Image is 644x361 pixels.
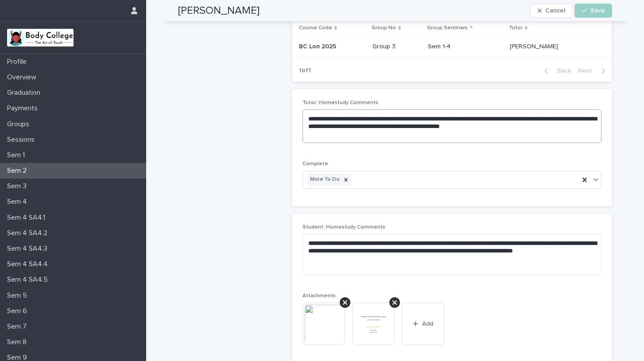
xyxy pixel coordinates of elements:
[4,276,55,284] p: Sem 4 SA4.5
[422,321,433,327] span: Add
[303,100,378,105] span: Tutor: Homestudy Comments
[428,43,503,50] p: Sem 1-4
[574,67,612,75] button: Next
[537,67,574,75] button: Back
[299,23,332,33] p: Course Code
[4,167,34,175] p: Sem 2
[4,229,54,237] p: Sem 4 SA4.2
[574,4,612,18] button: Save
[427,23,468,33] p: Group Seminars
[299,41,338,50] p: BC Lon 2025
[7,29,74,47] img: xvtzy2PTuGgGH0xbwGb2
[178,4,260,17] h2: [PERSON_NAME]
[510,41,560,50] p: [PERSON_NAME]
[4,120,36,128] p: Groups
[4,322,34,331] p: Sem 7
[545,8,565,14] span: Cancel
[402,303,444,345] button: Add
[4,151,32,159] p: Sem 1
[303,161,328,167] span: Complete
[292,60,318,82] p: 1 of 1
[372,23,396,33] p: Group No
[4,182,34,190] p: Sem 3
[530,4,573,18] button: Cancel
[4,104,45,113] p: Payments
[590,8,605,14] span: Save
[4,136,42,144] p: Sessions
[372,43,421,50] p: Group 3
[4,307,34,315] p: Sem 6
[4,198,34,206] p: Sem 4
[292,35,612,58] tr: BC Lon 2025BC Lon 2025 Group 3Sem 1-4[PERSON_NAME][PERSON_NAME]
[4,73,43,82] p: Overview
[303,225,385,230] span: Student: Homestudy Comments
[4,338,34,346] p: Sem 8
[4,58,34,66] p: Profile
[4,213,52,222] p: Sem 4 SA4.1
[509,23,523,33] p: Tutor
[303,293,336,299] span: Attachments
[4,89,47,97] p: Graduation
[4,260,55,268] p: Sem 4 SA4.4
[578,68,597,74] span: Next
[307,174,341,186] div: More To Do
[4,291,34,300] p: Sem 5
[4,245,54,253] p: Sem 4 SA4.3
[552,68,571,74] span: Back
